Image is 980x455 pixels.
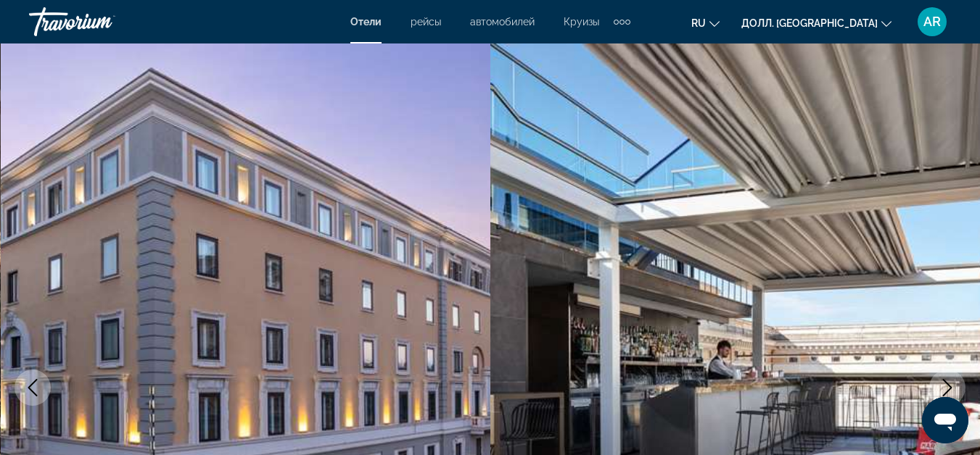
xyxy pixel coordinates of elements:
[470,16,535,28] a: автомобилей
[614,10,630,33] button: Дополнительные элементы навигации
[923,14,941,29] span: AR
[929,370,965,406] button: Следующее изображение
[411,16,441,28] a: рейсы
[691,12,720,33] button: Изменить язык
[564,16,599,28] a: Круизы
[350,16,382,28] a: Отели
[691,17,706,29] span: RU
[913,7,951,37] button: Пользовательское меню
[29,3,174,41] a: Травориум
[741,17,878,29] span: Долл. [GEOGRAPHIC_DATA]
[922,397,968,443] iframe: Кнопка запуска окна обмена сообщениями
[15,370,51,406] button: Предыдущее изображение
[741,12,892,33] button: Изменить валюту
